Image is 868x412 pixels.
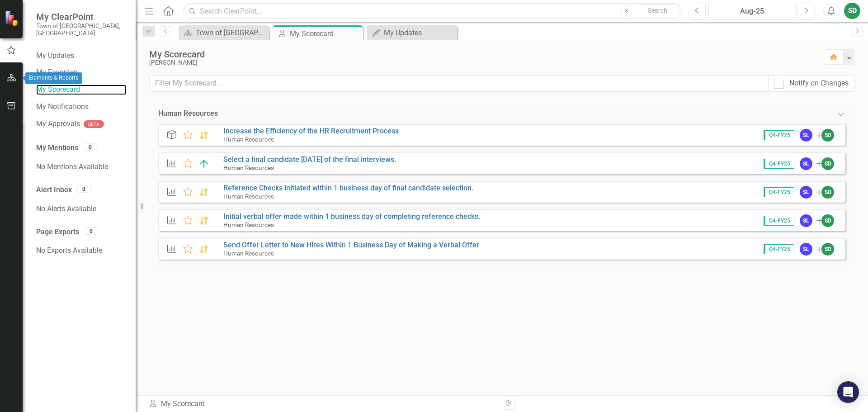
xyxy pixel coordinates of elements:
div: SD [821,186,834,199]
div: SD [821,243,834,256]
div: Town of [GEOGRAPHIC_DATA] Page [196,27,267,38]
img: Caution [198,244,210,255]
small: Human Resources [223,164,274,171]
a: My Updates [369,27,455,38]
small: Human Resources [223,250,274,257]
a: My Updates [36,51,127,61]
a: Select a final candidate [DATE] of the final interviews. [223,155,396,164]
a: My Mentions [36,143,78,153]
button: Search [635,5,680,17]
small: Human Resources [223,221,274,228]
a: Send Offer Letter to New Hires Within 1 Business Day of Making a Verbal Offer [223,241,479,249]
a: Alert Inbox [36,185,72,195]
div: 0 [83,143,97,151]
button: Aug-25 [708,3,795,19]
div: [PERSON_NAME] [149,59,815,66]
div: My Updates [384,27,455,38]
a: My Scorecard [36,85,127,95]
span: Search [648,7,667,14]
div: SL [800,214,812,227]
a: Town of [GEOGRAPHIC_DATA] Page [181,27,267,38]
div: Aug-25 [712,6,792,17]
div: Notify on Changes [789,78,849,89]
div: My Scorecard [290,28,361,39]
img: Caution [198,215,210,226]
a: Initial verbal offer made within 1 business day of completing reference checks. [223,212,480,221]
span: Q4-FY25 [764,187,794,197]
img: Caution [198,130,210,141]
input: Search ClearPoint... [183,3,682,19]
span: Q4-FY25 [764,244,794,254]
img: On Target [198,158,210,169]
div: SL [800,186,812,199]
div: My Scorecard [149,49,815,59]
a: My Favorites [36,67,127,78]
div: Open Intercom Messenger [837,381,859,403]
a: Page Exports [36,227,79,237]
small: Human Resources [223,136,274,143]
div: Elements & Reports [25,72,82,84]
a: My Approvals [36,119,80,129]
div: Human Resources [158,109,218,119]
div: No Mentions Available [36,158,127,176]
span: Q4-FY25 [764,159,794,169]
div: SL [800,243,812,256]
span: My ClearPoint [36,11,127,22]
span: Q4-FY25 [764,216,794,226]
div: BETA [84,120,104,128]
small: Town of [GEOGRAPHIC_DATA], [GEOGRAPHIC_DATA] [36,22,127,37]
div: SL [800,129,812,142]
div: SD [821,214,834,227]
div: No Alerts Available [36,200,127,218]
a: My Notifications [36,102,127,112]
input: Filter My Scorecard... [149,75,769,92]
div: 0 [84,227,98,235]
div: SD [821,129,834,142]
div: No Exports Available [36,242,127,260]
a: Reference Checks initiated within 1 business day of final candidate selection. [223,184,473,192]
div: 0 [76,185,91,193]
img: Caution [198,187,210,198]
img: ClearPoint Strategy [4,9,21,27]
div: My Scorecard [148,399,495,409]
button: SD [844,3,860,19]
small: Human Resources [223,193,274,200]
a: Increase the Efficiency of the HR Recruitment Process [223,127,399,135]
span: Q4-FY25 [764,130,794,140]
div: SD [821,157,834,170]
div: SL [800,157,812,170]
